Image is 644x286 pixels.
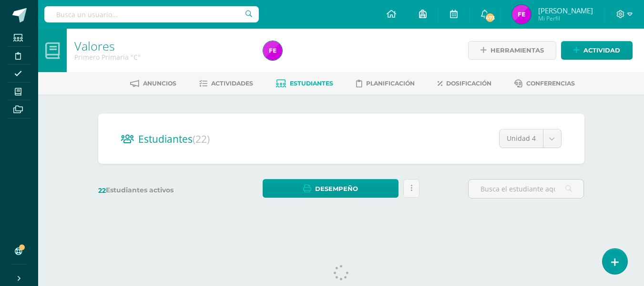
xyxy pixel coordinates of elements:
a: Planificación [356,76,415,91]
span: Herramientas [491,42,544,59]
span: Actividad [583,42,620,59]
span: Actividades [211,80,253,87]
input: Busca el estudiante aquí... [469,180,583,198]
span: 22 [98,186,106,195]
a: Dosificación [438,76,491,91]
img: 188e24212a95fa4c1aa12f958deb3bbe.png [512,5,531,24]
img: 188e24212a95fa4c1aa12f958deb3bbe.png [263,41,282,60]
h1: Valores [74,39,252,53]
span: Estudiantes [290,80,333,87]
span: Estudiantes [138,132,210,146]
span: Mi Perfil [538,14,593,22]
a: Desempeño [263,179,399,198]
span: 473 [485,12,495,23]
span: Conferencias [526,80,575,87]
span: [PERSON_NAME] [538,6,593,15]
a: Estudiantes [276,76,333,91]
span: Desempeño [315,180,358,198]
div: Primero Primaria 'C' [74,53,252,62]
a: Unidad 4 [500,129,561,148]
a: Herramientas [468,41,556,60]
input: Busca un usuario... [44,6,259,22]
span: (22) [193,132,210,146]
a: Conferencias [514,76,575,91]
a: Actividad [561,41,633,60]
a: Valores [74,38,115,54]
span: Planificación [366,80,415,87]
label: Estudiantes activos [98,186,214,195]
span: Dosificación [446,80,491,87]
span: Anuncios [143,80,176,87]
span: Unidad 4 [507,129,536,148]
a: Anuncios [130,76,176,91]
a: Actividades [199,76,253,91]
